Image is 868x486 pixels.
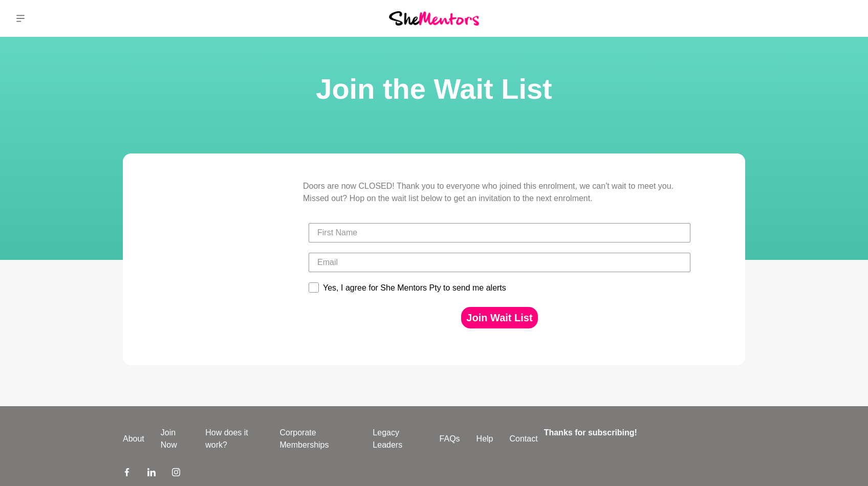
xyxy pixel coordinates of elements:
h1: Join the Wait List [12,70,856,108]
img: She Mentors Logo [389,11,479,25]
a: Legacy Leaders [364,427,431,451]
a: Ali Adey [831,6,856,31]
a: FAQs [431,433,468,445]
a: Help [468,433,502,445]
a: LinkedIn [147,468,156,480]
a: Instagram [172,468,180,480]
div: Yes, I agree for She Mentors Pty to send me alerts [323,283,506,293]
a: Join Now [153,427,197,451]
a: Contact [502,433,546,445]
input: First Name [309,223,690,242]
a: About [115,433,153,445]
input: Email [309,253,690,272]
a: Corporate Memberships [271,427,364,451]
a: Facebook [123,468,131,480]
button: Join Wait List [461,307,537,328]
p: Doors are now CLOSED! Thank you to everyone who joined this enrolment, we can't wait to meet you.... [303,180,696,205]
a: How does it work? [197,427,271,451]
h4: Thanks for subscribing! [544,427,739,439]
